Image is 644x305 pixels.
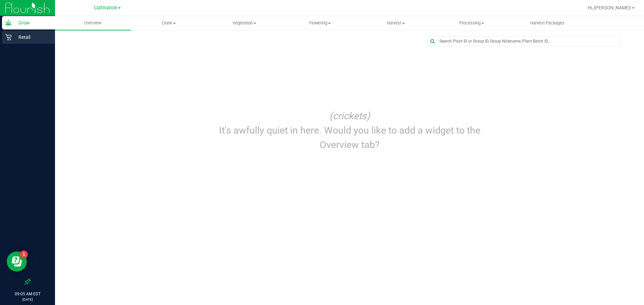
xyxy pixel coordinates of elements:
[94,5,117,11] span: Cultivation
[521,20,574,26] span: Harvest Packages
[7,251,27,272] iframe: Resource center
[212,123,487,152] p: It's awfully quiet in here. Would you like to add a widget to the Overview tab?
[12,19,52,27] p: Grow
[428,36,620,46] input: Search Plant ID or Group ID, Group Nickname, Plant Batch ID...
[588,5,631,10] span: Hi, [PERSON_NAME]!
[207,20,282,26] span: Vegetation
[329,110,370,122] i: (crickets)
[5,19,12,26] inline-svg: Grow
[131,16,207,30] a: Clone
[5,34,12,41] inline-svg: Retail
[358,16,434,30] a: Harvest
[12,33,52,41] p: Retail
[207,16,282,30] a: Vegetation
[3,297,52,302] p: [DATE]
[434,20,509,26] span: Processing
[75,20,110,26] span: Overview
[282,20,358,26] span: Flowering
[24,278,31,285] label: Pin the sidebar to full width on large screens
[131,20,206,26] span: Clone
[358,20,433,26] span: Harvest
[282,16,358,30] a: Flowering
[20,250,28,258] iframe: Resource center unread badge
[434,16,509,30] a: Processing
[3,291,52,297] p: 09:05 AM EDT
[509,16,585,30] a: Harvest Packages
[55,16,131,30] a: Overview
